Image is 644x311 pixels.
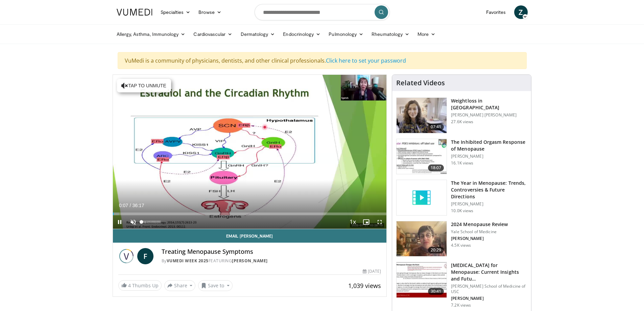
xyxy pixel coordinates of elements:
[397,139,447,174] img: 283c0f17-5e2d-42ba-a87c-168d447cdba4.150x105_q85_crop-smart_upscale.jpg
[128,282,131,289] span: 4
[428,247,444,253] span: 20:29
[113,215,126,229] button: Pause
[428,288,444,295] span: 30:41
[363,268,381,274] div: [DATE]
[118,52,527,69] div: VuMedi is a community of physicians, dentists, and other clinical professionals.
[162,258,381,264] div: By FEATURING
[198,280,233,291] button: Save to
[428,164,444,171] span: 18:07
[117,9,152,16] img: VuMedi Logo
[451,160,473,166] p: 16.1K views
[118,280,162,291] a: 4 Thumbs Up
[137,248,153,264] a: F
[113,27,190,41] a: Allergy, Asthma, Immunology
[451,119,473,125] p: 27.6K views
[325,27,367,41] a: Pulmonology
[348,282,381,290] span: 1,039 views
[237,27,279,41] a: Dermatology
[397,262,447,297] img: 47271b8a-94f4-49c8-b914-2a3d3af03a9e.150x105_q85_crop-smart_upscale.jpg
[119,203,128,208] span: 0:07
[451,221,508,228] h3: 2024 Menopause Review
[451,284,527,294] p: [PERSON_NAME] School of Medicine of USC
[118,248,135,264] img: Vumedi Week 2025
[113,229,387,243] a: Email [PERSON_NAME]
[255,4,390,20] input: Search topics, interventions
[142,221,161,223] div: Volume Level
[514,5,528,19] a: Z
[367,27,413,41] a: Rheumatology
[132,203,144,208] span: 36:17
[451,112,527,118] p: [PERSON_NAME] [PERSON_NAME]
[130,203,131,208] span: /
[451,154,527,159] p: [PERSON_NAME]
[279,27,325,41] a: Endocrinology
[164,280,196,291] button: Share
[397,221,447,257] img: 692f135d-47bd-4f7e-b54d-786d036e68d3.150x105_q85_crop-smart_upscale.jpg
[413,27,439,41] a: More
[117,79,171,92] button: Tap to unmute
[396,262,527,308] a: 30:41 [MEDICAL_DATA] for Menopause: Current Insights and Futu… [PERSON_NAME] School of Medicine o...
[373,215,386,229] button: Fullscreen
[451,303,471,308] p: 7.2K views
[162,248,381,256] h4: Treating Menopause Symptoms
[232,258,268,264] a: [PERSON_NAME]
[113,75,387,229] video-js: Video Player
[189,27,236,41] a: Cardiovascular
[396,139,527,175] a: 18:07 The Inhibited Orgasm Response of Menopause [PERSON_NAME] 16.1K views
[346,215,359,229] button: Playback Rate
[194,5,225,19] a: Browse
[451,236,508,241] p: [PERSON_NAME]
[167,258,209,264] a: Vumedi Week 2025
[451,201,527,207] p: [PERSON_NAME]
[451,139,527,152] h3: The Inhibited Orgasm Response of Menopause
[428,124,444,130] span: 07:41
[359,215,373,229] button: Enable picture-in-picture mode
[396,180,527,216] a: The Year in Menopause: Trends, Controversies & Future Directions [PERSON_NAME] 10.0K views
[396,79,445,87] h4: Related Videos
[113,213,387,215] div: Progress Bar
[396,221,527,257] a: 20:29 2024 Menopause Review Yale School of Medicine [PERSON_NAME] 4.5K views
[451,180,527,200] h3: The Year in Menopause: Trends, Controversies & Future Directions
[482,5,510,19] a: Favorites
[126,215,140,229] button: Unmute
[451,229,508,235] p: Yale School of Medicine
[451,296,527,301] p: [PERSON_NAME]
[157,5,195,19] a: Specialties
[397,180,447,215] img: video_placeholder_short.svg
[451,243,471,248] p: 4.5K views
[451,97,527,111] h3: Weightloss in [GEOGRAPHIC_DATA]
[451,208,473,214] p: 10.0K views
[451,262,527,282] h3: [MEDICAL_DATA] for Menopause: Current Insights and Futu…
[396,97,527,133] a: 07:41 Weightloss in [GEOGRAPHIC_DATA] [PERSON_NAME] [PERSON_NAME] 27.6K views
[326,57,406,64] a: Click here to set your password
[397,98,447,133] img: 9983fed1-7565-45be-8934-aef1103ce6e2.150x105_q85_crop-smart_upscale.jpg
